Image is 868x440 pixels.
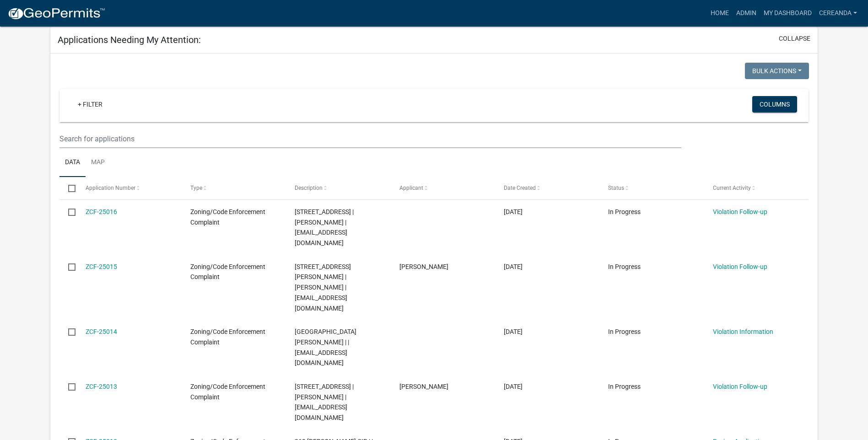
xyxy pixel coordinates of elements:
[182,177,286,199] datatable-header-cell: Type
[733,5,760,22] a: Admin
[745,63,809,79] button: Bulk Actions
[608,185,624,191] span: Status
[58,34,201,45] h5: Applications Needing My Attention:
[504,185,536,191] span: Date Created
[504,263,523,270] span: 08/12/2025
[86,383,117,390] a: ZCF-25013
[713,263,767,270] a: Violation Follow-up
[86,148,110,177] a: Map
[608,263,641,270] span: In Progress
[77,177,181,199] datatable-header-cell: Application Number
[295,383,354,421] span: 1107 OLD ELBERTON RD | MIRELES | Dreyes@madisonco.us
[760,5,815,22] a: My Dashboard
[504,383,523,390] span: 07/30/2025
[295,185,323,191] span: Description
[704,177,808,199] datatable-header-cell: Current Activity
[86,208,117,215] a: ZCF-25016
[295,263,351,312] span: 1165 DELLA SLATON RD | MARTIN | Dreyes@madisonco.us
[713,185,751,191] span: Current Activity
[59,177,77,199] datatable-header-cell: Select
[390,177,495,199] datatable-header-cell: Applicant
[295,328,356,366] span: 786 DIAMOND HILL COLBERT RD | | Cmagee@madisonco.us
[399,263,448,270] span: Diego Ricardo Ulloa Reyes
[752,96,797,113] button: Columns
[504,208,523,215] span: 08/12/2025
[713,383,767,390] a: Violation Follow-up
[399,185,423,191] span: Applicant
[59,148,86,177] a: Data
[707,5,733,22] a: Home
[713,328,773,335] a: Violation Information
[495,177,599,199] datatable-header-cell: Date Created
[190,185,202,191] span: Type
[295,208,354,247] span: 5945 COLBERT DANEILSVILLE RD | DURAN NAVA | Dreyes@madisonco.us
[86,263,117,270] a: ZCF-25015
[779,34,810,43] button: collapse
[504,328,523,335] span: 08/04/2025
[190,263,265,281] span: Zoning/Code Enforcement Complaint
[815,5,861,22] a: Cereanda
[608,208,641,215] span: In Progress
[86,185,135,191] span: Application Number
[608,383,641,390] span: In Progress
[59,129,681,148] input: Search for applications
[86,328,117,335] a: ZCF-25014
[70,96,110,113] a: + Filter
[599,177,704,199] datatable-header-cell: Status
[190,208,265,226] span: Zoning/Code Enforcement Complaint
[190,328,265,346] span: Zoning/Code Enforcement Complaint
[399,383,448,390] span: Diego Ricardo Ulloa Reyes
[713,208,767,215] a: Violation Follow-up
[608,328,641,335] span: In Progress
[286,177,390,199] datatable-header-cell: Description
[190,383,265,401] span: Zoning/Code Enforcement Complaint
